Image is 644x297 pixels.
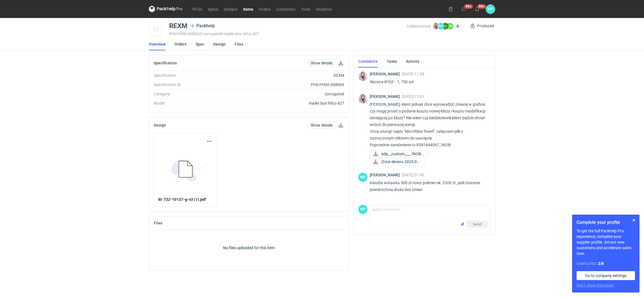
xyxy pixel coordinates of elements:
img: Klaudia Wiśniewska [358,72,368,81]
div: PHS-PH00-A08869 [230,82,344,87]
h2: Files [154,221,162,225]
span: Collaborators [407,24,430,28]
div: corrugated [230,91,344,97]
figcaption: MP [358,205,368,214]
span: [DATE] 07:40 [402,173,424,177]
figcaption: MP [358,173,368,182]
div: Martyna Paroń [486,4,495,14]
div: REXM [169,22,187,29]
a: adp__custom____YAOB_... [370,150,429,157]
a: Designs [221,6,240,12]
div: Completed: [577,261,635,267]
h2: Design [154,123,166,127]
a: Show details [308,60,335,66]
strong: 2 / 8 [598,261,604,266]
span: [PERSON_NAME] [370,94,402,99]
svg: Packhelp Pro [149,6,183,12]
span: Zrzut ekranu 2025-02... [381,159,420,165]
span: • mailer box fefco 427 [222,31,259,36]
a: Orders [174,38,187,50]
figcaption: ŁC [442,23,449,30]
a: Go to company settings [577,271,635,280]
a: Comments [358,55,378,67]
span: [DATE] 12:01 [402,94,424,99]
div: Category [154,91,230,97]
a: Spec [196,38,204,50]
a: Tools [298,6,313,12]
span: [DATE] 11:58 [402,72,424,76]
div: Specification ID [154,82,230,87]
button: 99+ [473,4,482,13]
h2: Specification [154,61,177,65]
a: Specs [205,6,221,12]
div: Packhelp [190,22,215,29]
a: RFQs [190,6,205,12]
img: Klaudia Wiśniewska [358,94,368,103]
button: Actions [206,138,213,145]
h1: Complete your profile [577,219,635,226]
span: adp__custom____YAOB_... [381,151,424,157]
a: Orders [256,6,273,12]
p: [PERSON_NAME], klient jednak chce wprowadzić zmianę w grafice, czy mogę prosić o podanie kosztu n... [370,101,486,148]
div: mailer box fefco 427 [230,100,344,106]
div: Zrzut ekranu 2025-02-20 o 12.01.05.png [370,158,425,165]
span: [PERSON_NAME] [370,72,402,76]
p: No files uploaded for this item [223,245,275,251]
button: MP [486,4,495,14]
button: Don’t show this again [577,282,614,288]
button: Download design [337,122,344,129]
div: Produced [469,22,495,29]
button: Download specification [337,60,344,66]
a: Zrzut ekranu 2025-02... [370,158,425,165]
div: REXM [230,73,344,78]
button: Send [467,221,488,228]
div: adp__custom____YAOB__d0__oR581844067__outside.pdf [370,150,426,157]
p: Wycena BYQF - 1, 750 szt [370,78,486,85]
a: Files [235,38,243,50]
a: kt-732-10137-g-v3 (1).pdf [158,197,213,202]
a: Activity [406,55,419,67]
div: Model [154,100,230,106]
button: 99+ [459,4,468,13]
a: Overview [149,38,165,50]
img: Klaudia Wiśniewska [433,23,439,30]
div: PHI-PH00-A08362 [169,31,407,36]
figcaption: MP [437,23,444,30]
a: Tasks [387,55,397,67]
p: To get the full Packhelp Pro experience, complete your supplier profile. Attract new customers an... [577,228,635,256]
a: Items [240,6,256,12]
p: Klaudia wstawka 500 zł nowy polimer ok. 2500 zł , jeśli zostanie powierzchnia druku bez zmian [370,179,486,193]
a: Design [213,38,226,50]
div: Martyna Paroń [358,173,368,182]
button: Edit collaborators [454,22,461,30]
span: [PERSON_NAME] [370,173,402,177]
a: Analytics [313,6,335,12]
span: • corrugated [201,31,222,36]
figcaption: MN [447,23,453,30]
button: Skip for now [631,217,637,224]
div: Martyna Paroń [358,205,368,214]
span: Send [473,222,482,226]
a: Customers [273,6,298,12]
strong: kt-732-10137-g-v3 (1).pdf [158,197,206,202]
a: Show details [308,122,335,129]
div: Specification [154,73,230,78]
